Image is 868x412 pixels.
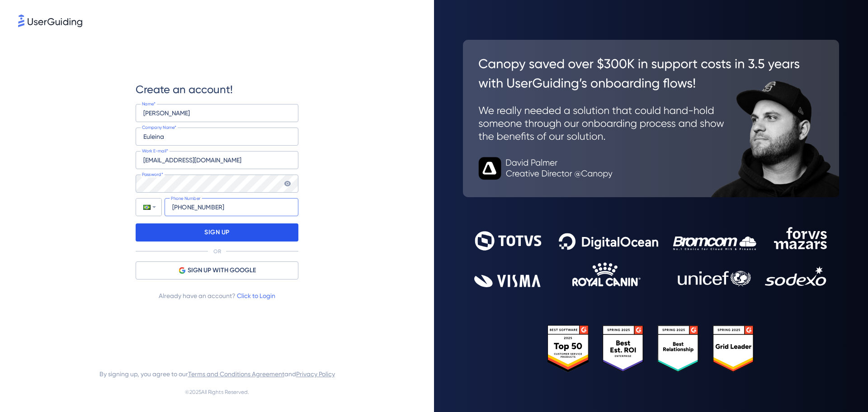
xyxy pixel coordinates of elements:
[204,225,230,240] p: SIGN UP
[474,227,828,287] img: 9302ce2ac39453076f5bc0f2f2ca889b.svg
[18,14,82,27] img: 8faab4ba6bc7696a72372aa768b0286c.svg
[237,292,275,299] a: Click to Login
[185,387,249,398] span: © 2025 All Rights Reserved.
[99,369,335,379] span: By signing up, you agree to our and
[213,248,221,255] p: OR
[136,104,298,122] input: John
[136,199,161,216] div: Brazil: + 55
[136,128,298,146] input: Example Company
[165,198,298,216] input: Phone Number
[296,370,335,378] a: Privacy Policy
[547,325,755,373] img: 25303e33045975176eb484905ab012ff.svg
[159,290,275,301] span: Already have an account?
[136,151,298,169] input: john@example.com
[463,40,839,197] img: 26c0aa7c25a843aed4baddd2b5e0fa68.svg
[188,370,284,378] a: Terms and Conditions Agreement
[188,265,256,276] span: SIGN UP WITH GOOGLE
[136,82,233,97] span: Create an account!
